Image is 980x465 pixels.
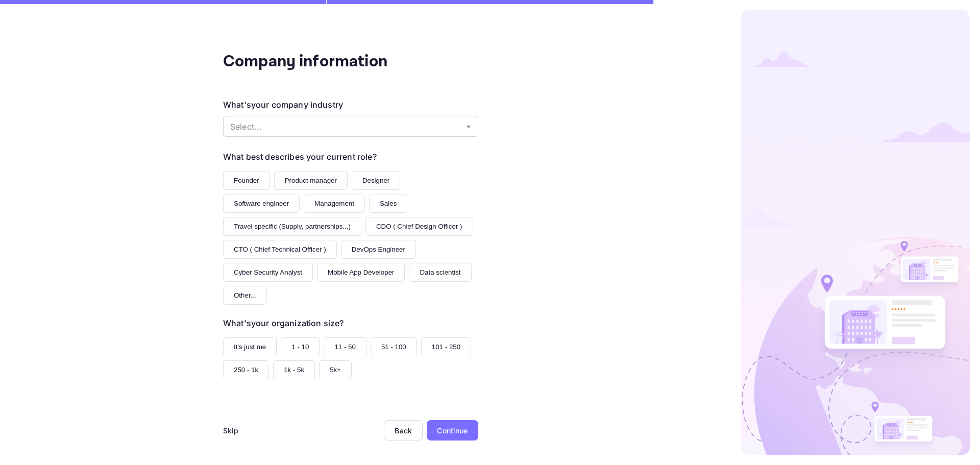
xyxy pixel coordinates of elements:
button: Sales [369,194,407,213]
button: Other... [223,286,267,305]
div: What's your company industry [223,99,343,111]
button: CTO ( Chief Technical Officer ) [223,240,337,259]
button: Travel specific (Supply, partnerships...) [223,217,361,236]
button: 1 - 10 [281,337,320,356]
button: Management [304,194,365,213]
button: 250 - 1k [223,360,269,379]
div: Without label [223,116,478,137]
button: It's just me [223,337,277,356]
button: Product manager [274,171,348,190]
div: What's your organization size? [223,317,344,329]
button: 1k - 5k [273,360,315,379]
div: Back [395,426,412,435]
button: 51 - 100 [371,337,417,356]
div: Continue [437,425,468,436]
button: 5k+ [319,360,352,379]
button: 11 - 50 [324,337,366,356]
button: Software engineer [223,194,300,213]
button: DevOps Engineer [341,240,416,259]
div: Company information [223,50,427,74]
p: Select... [230,120,462,133]
button: Cyber Security Analyst [223,263,313,282]
div: Skip [223,425,239,436]
button: Founder [223,171,270,190]
div: What best describes your current role? [223,151,377,163]
img: logo [741,10,970,455]
button: Designer [352,171,400,190]
button: Data scientist [409,263,471,282]
button: Mobile App Developer [317,263,405,282]
button: CDO ( Chief Design Officer ) [365,217,473,236]
button: 101 - 250 [421,337,471,356]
